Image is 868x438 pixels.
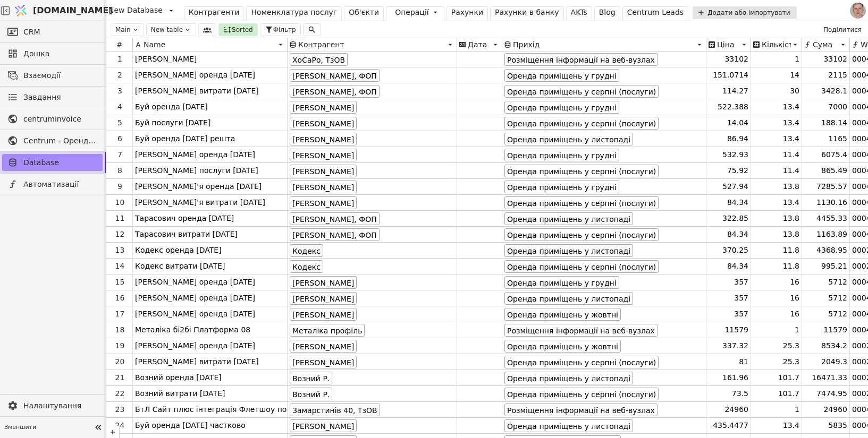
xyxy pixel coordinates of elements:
[107,101,132,113] div: 4
[504,69,619,82] div: Оренда приміщень у грудні
[146,23,196,36] button: New table
[751,338,802,354] div: 25.3
[594,6,620,21] a: Blog
[571,7,587,18] div: AKTs
[706,338,751,354] div: 337.32
[802,306,850,322] div: 5712
[290,419,357,432] div: [PERSON_NAME]
[290,228,380,241] div: [PERSON_NAME], ФОП
[706,51,751,67] div: 33102
[23,27,40,38] span: CRM
[135,420,246,431] span: Буй оренда [DATE] частково
[504,101,619,114] div: Оренда приміщень у грудні
[751,99,802,115] div: 13.4
[706,386,751,401] div: 73.5
[107,324,132,336] div: 18
[2,45,103,62] a: Дошка
[751,131,802,147] div: 13.4
[107,308,132,320] div: 17
[107,229,132,240] div: 12
[135,101,208,113] span: Буй оренда [DATE]
[762,40,791,49] span: Кількість
[504,165,659,177] div: Оренда приміщень у серпні (послуги)
[751,290,802,306] div: 16
[802,163,850,178] div: 865.49
[504,324,658,337] div: Розміщення інформації на веб-вузлах
[144,40,165,49] span: Name
[246,6,342,21] a: Номенклатура послуг
[135,261,225,272] span: Кодекс витрати [DATE]
[107,54,132,65] div: 1
[706,259,751,274] div: 84.34
[2,154,103,171] a: Database
[290,85,380,98] div: [PERSON_NAME], ФОП
[107,149,132,160] div: 7
[298,40,344,49] span: Контрагент
[395,7,429,18] div: Операції
[344,6,384,21] a: Об'єкти
[107,197,132,208] div: 10
[504,85,659,98] div: Оренда приміщень у серпні (послуги)
[706,115,751,131] div: 14.04
[273,25,296,35] span: Фільтр
[290,388,332,400] div: Возний Р.
[290,340,357,353] div: [PERSON_NAME]
[802,147,850,162] div: 6075.4
[135,293,255,304] span: [PERSON_NAME] оренда [DATE]
[693,6,796,19] div: Додати або імпортувати
[802,67,850,83] div: 2115
[290,292,357,305] div: [PERSON_NAME]
[706,402,751,417] div: 24960
[451,7,483,18] div: Рахунки
[290,69,380,82] div: [PERSON_NAME], ФОП
[802,338,850,354] div: 8534.2
[802,259,850,274] div: 995.21
[107,245,132,256] div: 13
[13,1,29,21] img: Logo
[504,181,619,193] div: Оренда приміщень у грудні
[135,54,197,65] span: [PERSON_NAME]
[706,179,751,194] div: 527.94
[802,322,850,338] div: 11579
[290,308,357,321] div: [PERSON_NAME]
[802,83,850,99] div: 3428.1
[706,195,751,210] div: 84.34
[107,372,132,383] div: 21
[706,131,751,147] div: 86.94
[504,388,659,400] div: Оренда приміщень у серпні (послуги)
[504,276,619,289] div: Оренда приміщень у грудні
[135,404,327,415] span: БтЛ Сайт плюс інтеграція Флетшоу помешкання
[504,212,633,225] div: Оренда приміщень у листопаді
[706,163,751,178] div: 75.92
[813,40,832,49] span: Сума
[751,163,802,178] div: 11.4
[135,213,234,224] span: Тарасович оренда [DATE]
[706,67,751,83] div: 151.0714
[11,1,106,21] a: [DOMAIN_NAME]
[23,70,97,81] span: Взаємодії
[135,388,225,399] span: Возний витрати [DATE]
[802,274,850,290] div: 5712
[135,245,222,256] span: Кодекс оренда [DATE]
[135,324,250,336] span: Металіка бі2бі Платформа 08
[33,4,113,17] span: [DOMAIN_NAME]
[504,372,633,384] div: Оренда приміщень у листопаді
[107,213,132,224] div: 11
[802,418,850,433] div: 5835
[135,229,238,240] span: Тарасович витрати [DATE]
[23,179,97,190] span: Автоматизації
[2,23,103,40] a: CRM
[135,165,258,176] span: [PERSON_NAME] послуги [DATE]
[802,290,850,306] div: 5712
[135,277,255,288] span: [PERSON_NAME] оренда [DATE]
[2,89,103,106] a: Завдання
[107,85,132,97] div: 3
[751,354,802,370] div: 25.3
[468,40,487,49] span: Дата
[2,132,103,149] a: Centrum - Оренда офісних приміщень
[135,85,259,97] span: [PERSON_NAME] витрати [DATE]
[802,115,850,131] div: 188.14
[706,227,751,242] div: 84.34
[107,261,132,272] div: 14
[107,117,132,128] div: 5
